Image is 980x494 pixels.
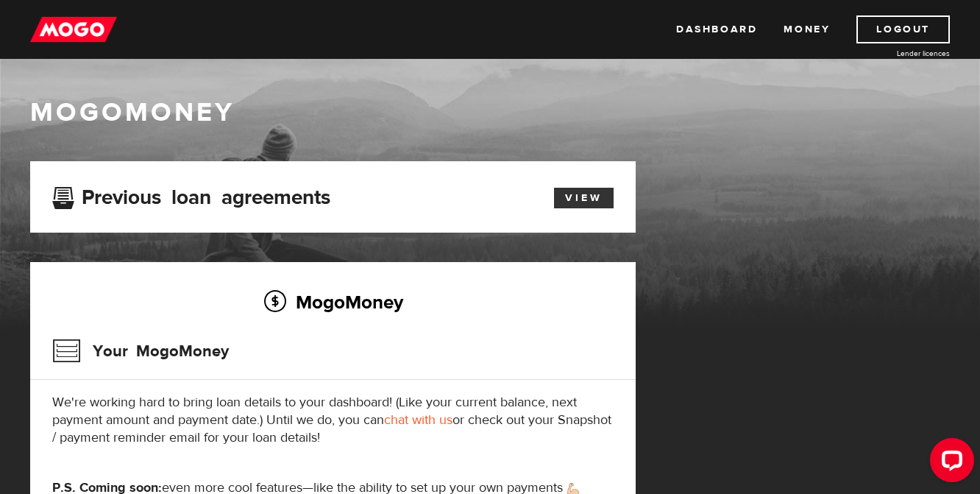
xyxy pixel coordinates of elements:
[30,15,117,43] img: mogo_logo-11ee424be714fa7cbb0f0f49df9e16ec.png
[839,48,950,59] a: Lender licences
[784,15,830,43] a: Money
[856,15,950,43] a: Logout
[676,15,757,43] a: Dashboard
[384,412,452,428] a: chat with us
[52,286,614,317] h2: MogoMoney
[30,97,950,128] h1: MogoMoney
[52,332,229,370] h3: Your MogoMoney
[52,394,614,447] p: We're working hard to bring loan details to your dashboard! (Like your current balance, next paym...
[52,186,330,205] h3: Previous loan agreements
[554,188,614,208] a: View
[918,432,980,494] iframe: LiveChat chat widget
